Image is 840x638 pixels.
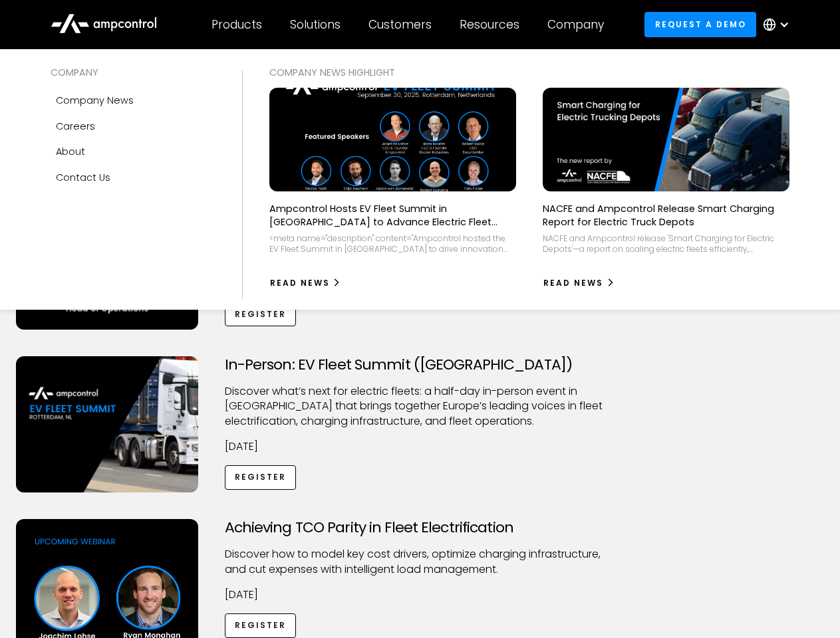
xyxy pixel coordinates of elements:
div: Customers [368,17,432,32]
div: Products [211,17,262,32]
a: Register [225,613,297,638]
div: COMPANY [51,65,215,80]
p: [DATE] [225,587,616,602]
p: NACFE and Ampcontrol Release Smart Charging Report for Electric Truck Depots [543,202,789,229]
a: Request a demo [644,12,756,37]
div: COMPANY NEWS Highlight [269,65,790,80]
div: Contact Us [56,170,110,185]
a: Careers [51,114,215,139]
h3: Achieving TCO Parity in Fleet Electrification [225,519,616,536]
div: Solutions [290,17,341,32]
div: Resources [460,17,519,32]
p: Ampcontrol Hosts EV Fleet Summit in [GEOGRAPHIC_DATA] to Advance Electric Fleet Management in [GE... [269,202,516,229]
div: Company [547,17,604,32]
p: ​Discover what’s next for electric fleets: a half-day in-person event in [GEOGRAPHIC_DATA] that b... [225,384,616,429]
a: About [51,139,215,164]
a: Read News [543,272,615,294]
div: Careers [56,119,95,134]
div: Read News [270,277,330,289]
div: <meta name="description" content="Ampcontrol hosted the EV Fleet Summit in [GEOGRAPHIC_DATA] to d... [269,233,516,254]
div: Read News [543,277,603,289]
a: Contact Us [51,165,215,190]
div: Company news [56,93,134,108]
div: NACFE and Ampcontrol release 'Smart Charging for Electric Depots'—a report on scaling electric fl... [543,233,789,254]
p: Discover how to model key cost drivers, optimize charging infrastructure, and cut expenses with i... [225,547,616,577]
a: Register [225,465,297,490]
h3: In-Person: EV Fleet Summit ([GEOGRAPHIC_DATA]) [225,356,616,373]
p: [DATE] [225,439,616,454]
a: Read News [269,272,342,294]
div: About [56,144,85,159]
a: Company news [51,88,215,113]
a: Register [225,302,297,326]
